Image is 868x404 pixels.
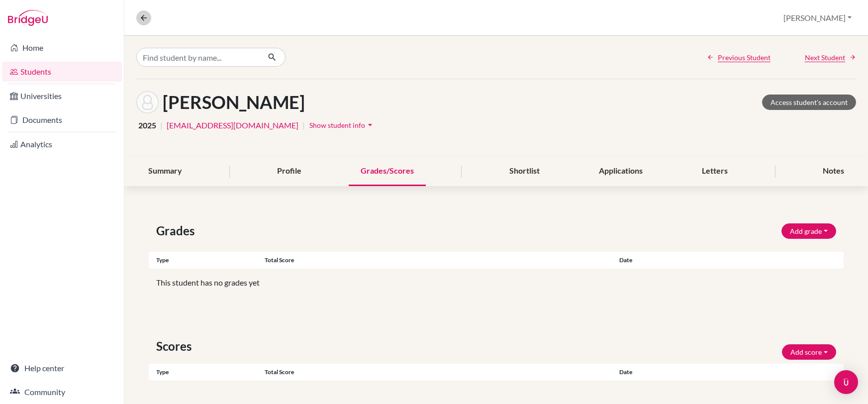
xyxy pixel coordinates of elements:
a: Access student's account [762,95,856,110]
div: Letters [690,157,740,186]
div: Date [612,256,785,265]
div: Date [612,368,728,377]
span: Grades [156,222,198,240]
img: William Shepherd's avatar [136,91,159,113]
a: Previous Student [707,52,771,63]
span: 2025 [138,119,156,131]
button: Add grade [781,223,836,239]
div: Grades/Scores [349,157,426,186]
div: Type [149,368,265,377]
a: Students [2,62,122,82]
a: Universities [2,86,122,106]
span: Previous Student [718,52,771,63]
span: | [302,119,305,131]
div: Type [149,256,265,265]
span: Scores [156,337,195,355]
a: Next Student [805,52,856,63]
i: arrow_drop_down [365,120,375,130]
a: Analytics [2,134,122,154]
div: Summary [136,157,194,186]
p: This student has no grades yet [156,277,836,289]
a: Home [2,38,122,58]
div: Shortlist [497,157,552,186]
a: Documents [2,110,122,130]
button: Add score [782,344,836,360]
span: Show student info [309,121,365,129]
span: Next Student [805,52,845,63]
div: Profile [265,157,313,186]
div: Applications [587,157,655,186]
span: | [160,119,163,131]
h1: [PERSON_NAME] [163,92,305,113]
div: Total score [265,256,612,265]
input: Find student by name... [136,48,260,67]
a: Community [2,382,122,402]
div: Open Intercom Messenger [834,370,858,394]
a: Help center [2,358,122,378]
div: Notes [811,157,856,186]
a: [EMAIL_ADDRESS][DOMAIN_NAME] [167,119,298,131]
button: Show student infoarrow_drop_down [309,117,376,133]
button: [PERSON_NAME] [779,8,856,27]
div: Total score [265,368,612,377]
img: Bridge-U [8,10,48,26]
